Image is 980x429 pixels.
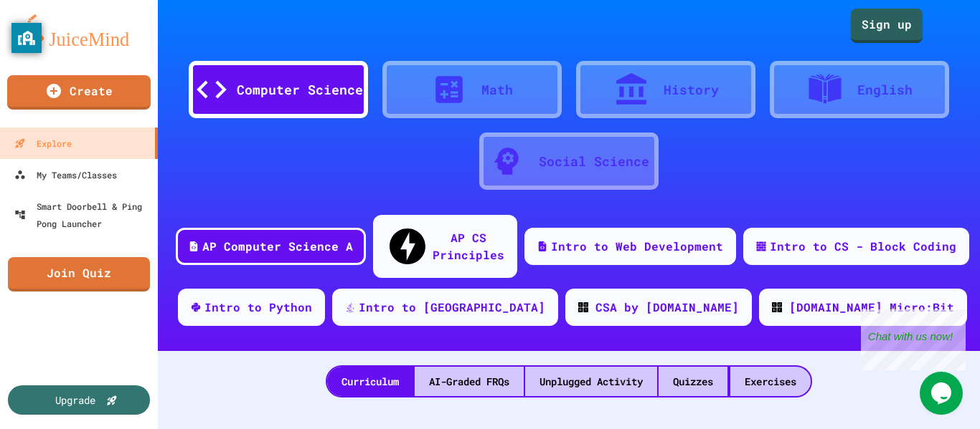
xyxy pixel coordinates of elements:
div: CSA by [DOMAIN_NAME] [595,299,739,316]
div: History [664,80,719,100]
div: Computer Science [237,80,363,100]
div: Social Science [539,152,649,171]
div: Quizzes [659,367,727,396]
div: Intro to Web Development [551,238,723,255]
div: AP Computer Science A [202,238,353,255]
div: Unplugged Activity [525,367,657,396]
div: Smart Doorbell & Ping Pong Launcher [14,198,152,232]
div: Intro to Python [204,299,312,316]
a: Sign up [851,9,923,43]
div: Intro to CS - Block Coding [770,238,956,255]
div: Curriculum [327,367,413,396]
div: English [857,80,913,100]
div: AP CS Principles [433,229,504,264]
div: [DOMAIN_NAME] Micro:Bit [789,299,954,316]
a: Join Quiz [8,257,150,291]
div: Explore [14,135,72,152]
button: privacy banner [11,23,42,53]
a: Create [7,75,151,110]
div: My Teams/Classes [14,166,117,183]
div: Math [481,80,513,100]
div: Upgrade [55,392,95,408]
div: Exercises [730,367,811,396]
img: CODE_logo_RGB.png [772,302,782,312]
div: AI-Graded FRQs [415,367,524,396]
iframe: chat widget [861,309,966,370]
img: CODE_logo_RGB.png [578,302,588,312]
img: logo-orange.svg [14,14,143,52]
iframe: chat widget [920,372,966,415]
div: Intro to [GEOGRAPHIC_DATA] [359,299,545,316]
